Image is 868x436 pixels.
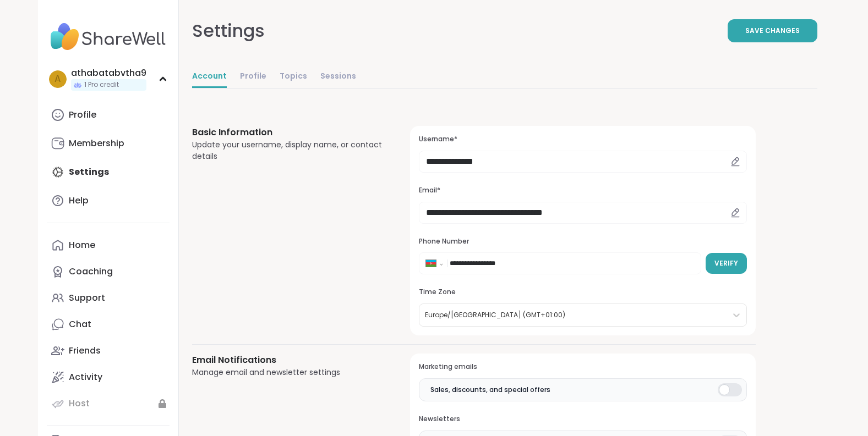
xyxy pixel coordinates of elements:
[419,288,746,297] h3: Time Zone
[47,18,170,56] img: ShareWell Nav Logo
[430,385,550,395] span: Sales, discounts, and special offers
[69,109,96,121] div: Profile
[47,338,170,364] a: Friends
[320,66,356,88] a: Sessions
[47,390,170,417] a: Host
[47,130,170,157] a: Membership
[240,66,266,88] a: Profile
[192,139,384,162] div: Update your username, display name, or contact details
[71,67,146,79] div: athabatabvtha9
[714,258,738,268] span: Verify
[47,232,170,258] a: Home
[419,186,746,195] h3: Email*
[192,367,384,378] div: Manage email and newsletter settings
[47,285,170,311] a: Support
[69,195,89,207] div: Help
[47,364,170,390] a: Activity
[745,26,800,36] span: Save Changes
[69,318,91,330] div: Chat
[69,398,90,410] div: Host
[419,135,746,144] h3: Username*
[280,66,307,88] a: Topics
[69,239,95,251] div: Home
[69,371,102,383] div: Activity
[419,237,746,246] h3: Phone Number
[69,137,124,150] div: Membership
[706,253,747,274] button: Verify
[47,311,170,338] a: Chat
[69,345,101,357] div: Friends
[192,66,227,88] a: Account
[47,187,170,214] a: Help
[47,258,170,285] a: Coaching
[47,102,170,128] a: Profile
[192,126,384,139] h3: Basic Information
[69,292,105,304] div: Support
[192,354,384,367] h3: Email Notifications
[84,80,119,90] span: 1 Pro credit
[192,18,265,44] div: Settings
[54,72,61,86] span: a
[69,266,113,278] div: Coaching
[728,19,817,42] button: Save Changes
[419,415,746,424] h3: Newsletters
[419,362,746,372] h3: Marketing emails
